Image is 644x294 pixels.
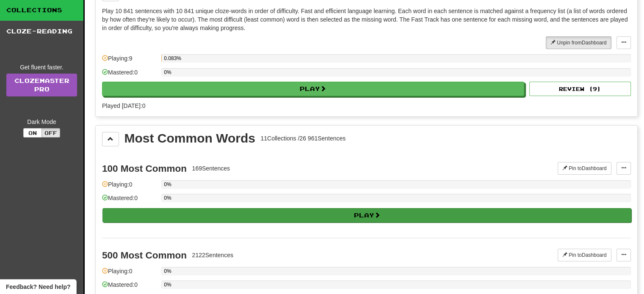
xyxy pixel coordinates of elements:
[6,74,77,96] a: ClozemasterPro
[102,102,145,109] span: Played [DATE]: 0
[23,128,42,137] button: On
[124,132,255,145] div: Most Common Words
[6,283,70,291] span: Open feedback widget
[260,134,345,143] div: 11 Collections / 26 961 Sentences
[529,82,631,96] button: Review (9)
[558,162,611,175] button: Pin toDashboard
[102,7,631,32] p: Play 10 841 sentences with 10 841 unique cloze-words in order of difficulty. Fast and efficient l...
[558,249,611,261] button: Pin toDashboard
[102,250,187,261] div: 500 Most Common
[102,163,187,174] div: 100 Most Common
[102,180,157,194] div: Playing: 0
[192,164,230,173] div: 169 Sentences
[192,251,233,259] div: 2122 Sentences
[102,54,157,68] div: Playing: 9
[102,208,631,223] button: Play
[102,68,157,82] div: Mastered: 0
[102,267,157,281] div: Playing: 0
[102,194,157,208] div: Mastered: 0
[546,36,611,49] button: Unpin fromDashboard
[6,63,77,71] div: Get fluent faster.
[6,118,77,126] div: Dark Mode
[102,82,524,96] button: Play
[41,128,60,137] button: Off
